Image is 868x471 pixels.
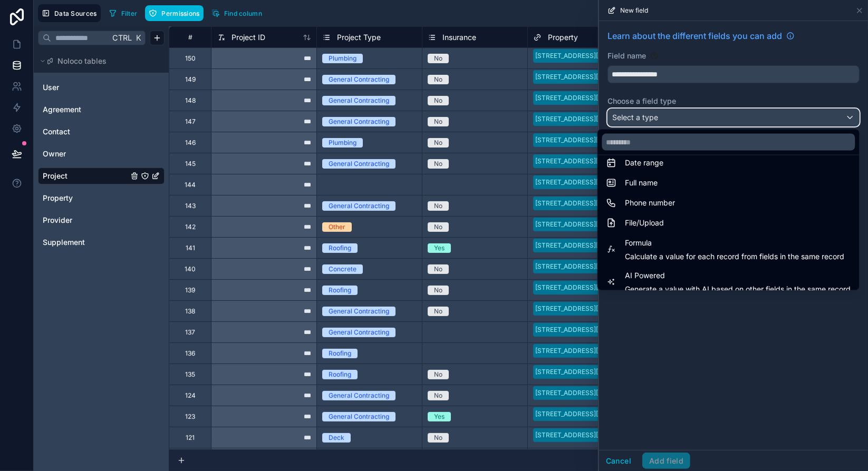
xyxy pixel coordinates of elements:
span: Noloco tables [57,56,107,66]
span: AI Powered [625,269,851,282]
span: Insurance [442,32,476,43]
div: Property [38,190,165,207]
a: Permissions [145,5,207,21]
div: [STREET_ADDRESS][PERSON_NAME][US_STATE] [535,72,682,82]
div: [STREET_ADDRESS][US_STATE] [535,93,631,103]
span: Property [548,32,578,43]
a: Supplement [43,237,128,248]
div: [STREET_ADDRESS][US_STATE][US_STATE] [535,346,667,356]
span: Generate a value with AI based on other fields in the same record [625,284,851,295]
div: 136 [185,349,195,358]
span: Project Type [337,32,381,43]
div: 135 [185,370,195,379]
div: [STREET_ADDRESS][US_STATE] [535,220,631,229]
div: No [434,117,442,126]
span: Ctrl [111,31,133,44]
span: Data Sources [54,9,97,17]
div: 139 [185,286,195,295]
div: General Contracting [329,412,389,421]
div: No [434,54,442,63]
div: No [434,201,442,211]
div: General Contracting [329,96,389,105]
span: Find column [224,9,262,17]
span: Date range [625,156,664,169]
div: [STREET_ADDRESS][US_STATE] [535,178,631,187]
div: [STREET_ADDRESS][US_STATE] [535,199,631,208]
div: 147 [185,117,196,126]
div: General Contracting [329,75,389,84]
div: No [434,222,442,232]
div: 146 [185,139,196,147]
div: Other [329,222,345,232]
div: 124 [185,391,196,400]
div: 144 [185,181,196,189]
a: Project [43,171,128,181]
div: No [434,264,442,274]
div: Roofing [329,370,351,379]
div: 149 [185,75,196,84]
div: No [434,75,442,84]
div: Plumbing [329,138,356,148]
div: Roofing [329,243,351,253]
div: 148 [185,96,196,105]
div: [STREET_ADDRESS][PERSON_NAME][US_STATE] [535,325,682,335]
div: Provider [38,212,165,229]
div: Supplement [38,234,165,251]
span: K [134,34,142,42]
div: No [434,391,442,400]
div: [STREET_ADDRESS][PERSON_NAME][PERSON_NAME][US_STATE] [535,262,734,271]
span: Property [43,193,73,203]
button: Filter [105,5,141,21]
div: 138 [185,307,195,316]
span: Formula [625,237,845,249]
div: 123 [185,413,195,421]
span: Phone number [625,197,676,209]
div: No [434,370,442,379]
div: General Contracting [329,391,389,400]
span: Agreement [43,104,81,115]
div: Roofing [329,286,351,295]
div: 150 [185,54,196,63]
a: Agreement [43,104,128,115]
div: No [434,433,442,443]
span: Owner [43,149,66,159]
div: General Contracting [329,159,389,169]
div: [STREET_ADDRESS][US_STATE] [535,156,631,166]
div: General Contracting [329,201,389,211]
div: 143 [185,202,196,210]
span: Full name [625,176,658,189]
div: Yes [434,412,445,421]
div: 141 [186,244,195,252]
div: 137 [185,328,195,337]
span: Project ID [232,32,265,43]
span: Supplement [43,237,85,248]
div: Project [38,168,165,184]
div: No [434,307,442,316]
div: Concrete [329,264,356,274]
span: File/Upload [625,217,664,229]
div: [STREET_ADDRESS][US_STATE] [535,388,631,398]
a: Owner [43,149,128,159]
span: Contact [43,126,70,137]
div: Roofing [329,349,351,358]
a: User [43,82,128,93]
div: General Contracting [329,328,389,337]
div: [STREET_ADDRESS][PERSON_NAME][US_STATE] [535,409,682,419]
div: [STREET_ADDRESS][US_STATE] [535,51,631,61]
div: User [38,79,165,96]
div: [STREET_ADDRESS][PERSON_NAME][US_STATE] [535,114,682,124]
div: # [177,33,203,41]
div: 142 [185,223,196,231]
div: No [434,286,442,295]
a: Contact [43,126,128,137]
button: Find column [208,5,266,21]
div: Yes [434,243,445,253]
span: Project [43,171,67,181]
div: General Contracting [329,307,389,316]
div: No [434,138,442,148]
div: No [434,96,442,105]
div: Deck [329,433,344,443]
span: User [43,82,59,93]
div: 145 [185,160,196,168]
button: Data Sources [38,4,101,22]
